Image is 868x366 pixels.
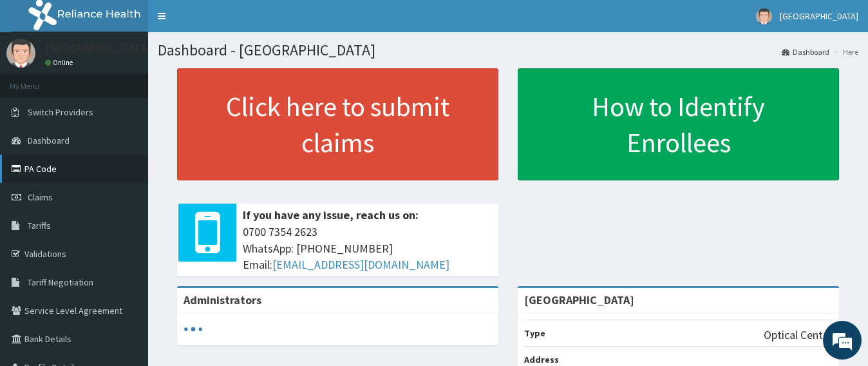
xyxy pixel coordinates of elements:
b: Address [524,354,559,365]
a: Click here to submit claims [177,68,498,180]
h1: Dashboard - [GEOGRAPHIC_DATA] [158,42,858,59]
img: User Image [6,39,35,68]
img: User Image [756,8,772,24]
a: Online [45,58,76,67]
span: 0700 7354 2623 WhatsApp: [PHONE_NUMBER] Email: [243,224,492,273]
p: [GEOGRAPHIC_DATA] [45,42,151,53]
p: Optical Center [764,327,833,343]
b: If you have any issue, reach us on: [243,207,419,222]
span: Claims [28,191,53,203]
svg: audio-loading [184,320,203,339]
b: Administrators [184,293,261,307]
span: Dashboard [28,135,70,146]
a: How to Identify Enrollees [518,68,839,180]
b: Type [524,327,545,339]
a: Dashboard [782,46,829,57]
strong: [GEOGRAPHIC_DATA] [524,293,634,307]
span: Tariffs [28,220,51,231]
span: Switch Providers [28,106,93,118]
li: Here [831,46,858,57]
span: Tariff Negotiation [28,276,93,288]
a: [EMAIL_ADDRESS][DOMAIN_NAME] [272,257,449,272]
span: [GEOGRAPHIC_DATA] [780,10,858,22]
